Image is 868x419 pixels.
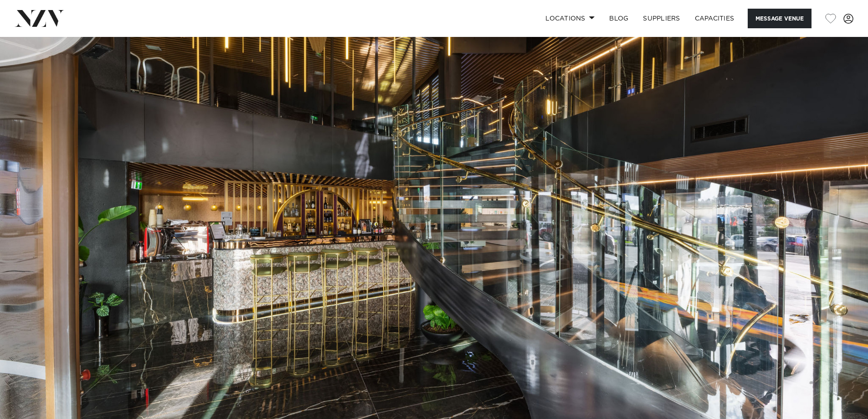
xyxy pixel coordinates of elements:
[538,9,602,28] a: Locations
[748,9,812,28] button: Message Venue
[688,9,742,28] a: Capacities
[15,10,64,26] img: nzv-logo.png
[602,9,636,28] a: BLOG
[636,9,687,28] a: SUPPLIERS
